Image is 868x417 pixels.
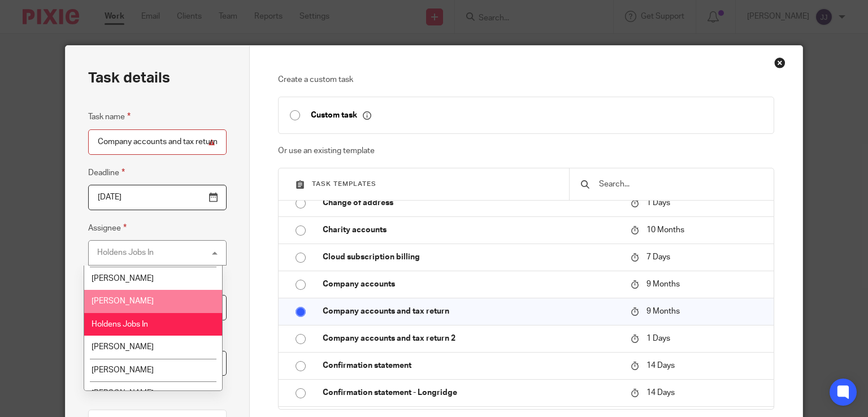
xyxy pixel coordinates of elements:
[646,362,675,370] span: 14 Days
[92,297,154,305] span: [PERSON_NAME]
[774,57,785,68] div: Close this dialog window
[97,249,154,257] div: Holdens Jobs In
[88,185,227,210] input: Use the arrow keys to pick a date
[323,251,619,263] p: Cloud subscription billing
[88,166,125,179] label: Deadline
[646,226,684,234] span: 10 Months
[323,360,619,371] p: Confirmation statement
[323,224,619,236] p: Charity accounts
[88,110,131,123] label: Task name
[92,275,154,283] span: [PERSON_NAME]
[323,306,619,317] p: Company accounts and tax return
[92,389,154,397] span: [PERSON_NAME]
[88,68,170,88] h2: Task details
[323,387,619,398] p: Confirmation statement - Longridge
[598,178,762,190] input: Search...
[646,335,670,342] span: 1 Days
[323,197,619,208] p: Change of address
[646,280,680,288] span: 9 Months
[646,199,670,207] span: 1 Days
[92,343,154,351] span: [PERSON_NAME]
[646,389,675,397] span: 14 Days
[312,181,376,187] span: Task templates
[646,253,670,261] span: 7 Days
[88,129,227,155] input: Task name
[88,221,127,234] label: Assignee
[323,333,619,344] p: Company accounts and tax return 2
[278,145,774,157] p: Or use an existing template
[646,307,680,315] span: 9 Months
[311,110,371,120] p: Custom task
[92,320,148,328] span: Holdens Jobs In
[278,74,774,85] p: Create a custom task
[323,279,619,290] p: Company accounts
[92,366,154,374] span: [PERSON_NAME]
